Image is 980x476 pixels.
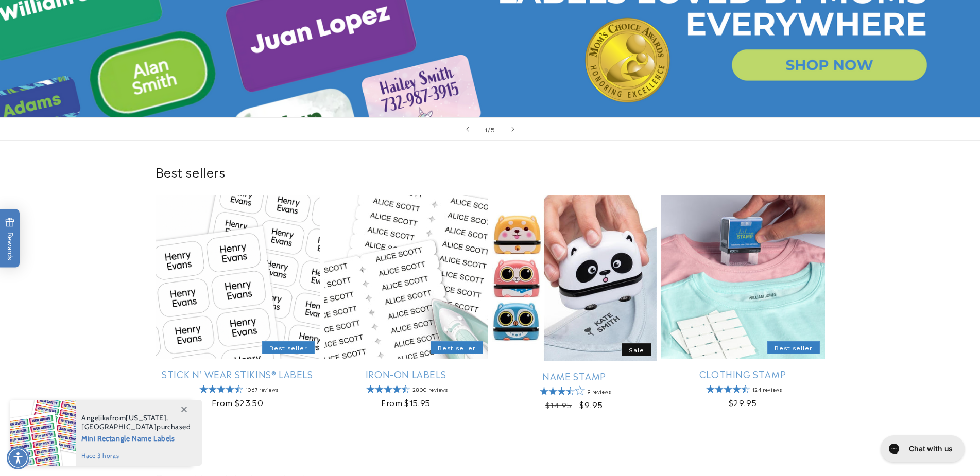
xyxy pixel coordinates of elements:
[491,124,495,134] span: 5
[156,195,825,419] ul: Slider
[126,413,166,422] span: [US_STATE]
[492,370,657,382] a: Name Stamp
[502,118,524,140] button: Next slide
[324,368,488,380] a: Iron-On Labels
[875,432,970,466] iframe: Gorgias live chat messenger
[7,447,29,469] div: Accessibility Menu
[456,118,479,140] button: Previous slide
[156,368,320,380] a: Stick N' Wear Stikins® Labels
[8,394,130,425] iframe: Sign Up via Text for Offers
[81,422,157,431] span: [GEOGRAPHIC_DATA]
[81,414,191,431] span: from , purchased
[81,451,191,461] span: hace 3 horas
[661,368,825,380] a: Clothing Stamp
[485,124,488,134] span: 1
[81,431,191,444] span: Mini Rectangle Name Labels
[156,164,825,180] h2: Best sellers
[5,217,15,260] span: Rewards
[488,124,491,134] span: /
